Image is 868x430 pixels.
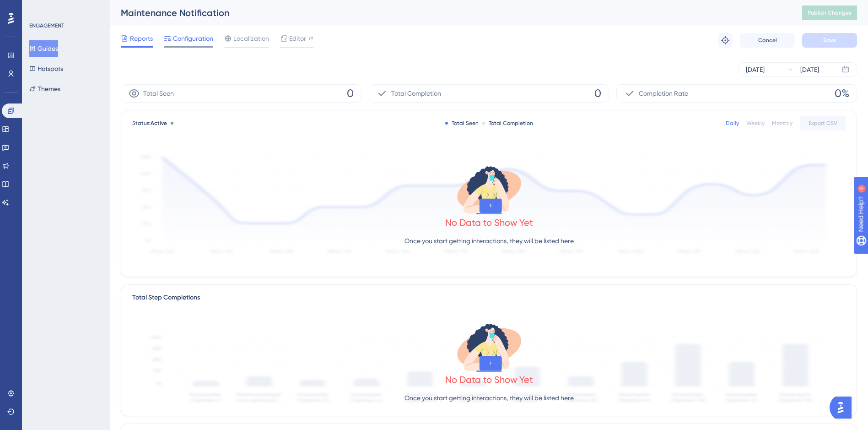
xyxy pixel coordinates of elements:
[445,120,479,127] div: Total Seen
[151,120,167,126] span: Active
[64,5,66,12] div: 4
[29,60,63,77] button: Hotspots
[121,6,779,19] div: Maintenance Notification
[445,373,533,386] div: No Data to Show Yet
[772,120,793,127] div: Monthly
[802,5,857,20] button: Publish Changes
[809,120,837,127] span: Export CSV
[143,88,174,99] span: Total Seen
[29,22,64,29] div: ENGAGEMENT
[740,33,795,48] button: Cancel
[391,88,441,99] span: Total Completion
[130,33,153,44] span: Reports
[802,33,857,48] button: Save
[29,40,58,57] button: Guides
[726,120,739,127] div: Daily
[289,33,306,44] span: Editor
[594,86,601,101] span: 0
[233,33,269,44] span: Localization
[758,37,777,44] span: Cancel
[823,37,836,44] span: Save
[482,120,533,127] div: Total Completion
[800,116,846,131] button: Export CSV
[835,86,849,101] span: 0%
[404,235,574,246] p: Once you start getting interactions, they will be listed here
[746,64,765,75] div: [DATE]
[404,392,574,403] p: Once you start getting interactions, they will be listed here
[29,81,60,97] button: Themes
[830,394,857,421] iframe: UserGuiding AI Assistant Launcher
[22,2,57,13] span: Need Help?
[132,120,167,127] span: Status:
[173,33,213,44] span: Configuration
[639,88,688,99] span: Completion Rate
[746,120,765,127] div: Weekly
[445,216,533,229] div: No Data to Show Yet
[808,9,852,16] span: Publish Changes
[347,86,354,101] span: 0
[800,64,819,75] div: [DATE]
[132,292,200,303] div: Total Step Completions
